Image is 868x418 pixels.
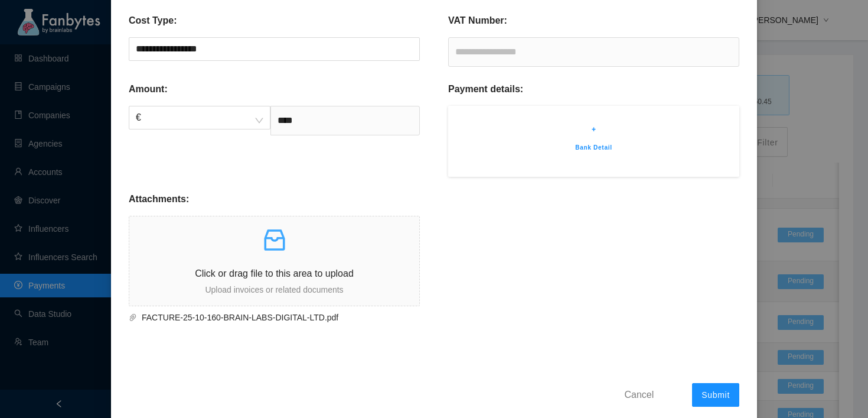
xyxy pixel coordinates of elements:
button: Submit [692,383,739,407]
p: Click or drag file to this area to upload [129,266,419,281]
span: € [136,106,263,129]
p: Cost Type: [129,14,177,28]
span: Cancel [624,387,654,402]
p: VAT Number: [448,14,507,28]
p: Bank Detail [466,142,722,153]
p: Attachments: [129,192,189,206]
p: + [466,124,722,135]
span: Submit [701,390,730,400]
p: Amount: [129,82,168,96]
span: inbox [260,226,289,254]
span: inboxClick or drag file to this area to uploadUpload invoices or related documents [129,216,419,306]
p: Payment details: [448,82,523,96]
p: Upload invoices or related documents [129,283,419,296]
span: paper-clip [129,313,137,322]
span: FACTURE-25-10-160-BRAIN-LABS-DIGITAL-LTD.pdf [137,311,406,324]
button: Cancel [615,385,663,404]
